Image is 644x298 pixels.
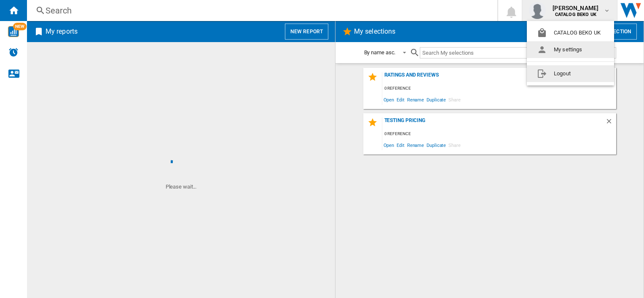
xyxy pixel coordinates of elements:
button: My settings [527,41,614,58]
button: CATALOG BEKO UK [527,24,614,41]
button: Logout [527,65,614,82]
